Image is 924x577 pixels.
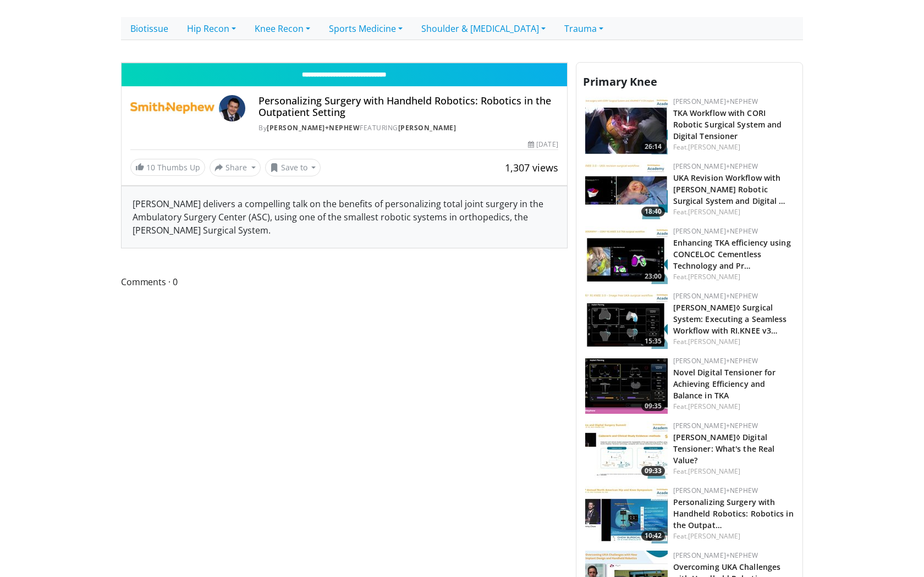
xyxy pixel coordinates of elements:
a: [PERSON_NAME] [688,402,740,411]
div: Feat. [673,337,794,347]
a: Personalizing Surgery with Handheld Robotics: Robotics in the Outpat… [673,497,794,530]
a: TKA Workflow with CORI Robotic Surgical System and Digital Tensioner [673,108,782,141]
img: d599d688-3a86-4827-b8cb-f88a5be2a928.150x105_q85_crop-smart_upscale.jpg [585,486,668,543]
button: Save to [265,159,321,176]
a: [PERSON_NAME] [398,123,457,132]
div: By FEATURING [258,123,558,133]
a: UKA Revision Workflow with [PERSON_NAME] Robotic Surgical System and Digital … [673,173,786,206]
a: [PERSON_NAME]◊ Digital Tensioner: What's the Real Value? [673,432,775,465]
a: 10:42 [585,486,668,543]
span: 10:42 [641,531,665,541]
a: Enhancing TKA efficiency using CONCELOC Cementless Technology and Pr… [673,237,791,271]
span: 1,307 views [505,161,558,174]
img: 02205603-5ba6-4c11-9b25-5721b1ef82fa.150x105_q85_crop-smart_upscale.jpg [585,162,668,219]
div: [DATE] [528,140,558,149]
a: Biotissue [121,17,178,40]
span: 15:35 [641,336,665,346]
div: Feat. [673,142,794,152]
a: 26:14 [585,97,668,154]
a: [PERSON_NAME]◊ Surgical System: Executing a Seamless Workflow with RI.KNEE v3… [673,302,787,336]
span: Comments 0 [121,275,568,289]
a: [PERSON_NAME]+Nephew [673,97,758,106]
img: a66a0e72-84e9-4e46-8aab-74d70f528821.150x105_q85_crop-smart_upscale.jpg [585,97,668,154]
div: Feat. [673,402,794,412]
a: [PERSON_NAME] [688,272,740,281]
span: Primary Knee [583,74,657,89]
a: 18:40 [585,162,668,219]
a: Trauma [555,17,613,40]
img: cad15a82-7a4e-4d99-8f10-ac9ee335d8e8.150x105_q85_crop-smart_upscale.jpg [585,226,668,284]
img: 72f8c4c6-2ed0-4097-a262-5c97cbbe0685.150x105_q85_crop-smart_upscale.jpg [585,421,668,479]
a: [PERSON_NAME] [688,337,740,346]
a: [PERSON_NAME]+Nephew [673,486,758,495]
div: Feat. [673,531,794,541]
div: Feat. [673,272,794,282]
span: 18:40 [641,207,665,217]
div: Feat. [673,207,794,217]
a: 15:35 [585,291,668,349]
span: 26:14 [641,142,665,152]
button: Share [210,159,261,176]
img: Avatar [219,95,245,121]
span: 10 [146,162,155,173]
h4: Personalizing Surgery with Handheld Robotics: Robotics in the Outpatient Setting [258,95,558,119]
a: Knee Recon [245,17,320,40]
a: [PERSON_NAME] [688,207,740,217]
a: 09:35 [585,356,668,414]
a: [PERSON_NAME]+Nephew [267,123,360,132]
img: Smith+Nephew [130,95,215,121]
a: 23:00 [585,226,668,284]
a: 09:33 [585,421,668,479]
div: Feat. [673,467,794,476]
a: [PERSON_NAME]+Nephew [673,291,758,301]
a: Shoulder & [MEDICAL_DATA] [412,17,555,40]
span: 23:00 [641,271,665,281]
a: [PERSON_NAME] [688,142,740,152]
a: Hip Recon [178,17,245,40]
a: [PERSON_NAME] [688,467,740,476]
a: [PERSON_NAME] [688,531,740,541]
div: [PERSON_NAME] delivers a compelling talk on the benefits of personalizing total joint surgery in ... [122,186,567,248]
span: 09:35 [641,401,665,411]
img: 6906a9b6-27f2-4396-b1b2-551f54defe1e.150x105_q85_crop-smart_upscale.jpg [585,356,668,414]
a: Sports Medicine [320,17,412,40]
a: [PERSON_NAME]+Nephew [673,551,758,560]
a: Novel Digital Tensioner for Achieving Efficiency and Balance in TKA [673,367,776,401]
span: 09:33 [641,466,665,476]
a: [PERSON_NAME]+Nephew [673,421,758,430]
a: [PERSON_NAME]+Nephew [673,226,758,236]
img: 50c97ff3-26b0-43aa-adeb-5f1249a916fc.150x105_q85_crop-smart_upscale.jpg [585,291,668,349]
a: [PERSON_NAME]+Nephew [673,162,758,171]
a: 10 Thumbs Up [130,159,205,176]
a: [PERSON_NAME]+Nephew [673,356,758,365]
